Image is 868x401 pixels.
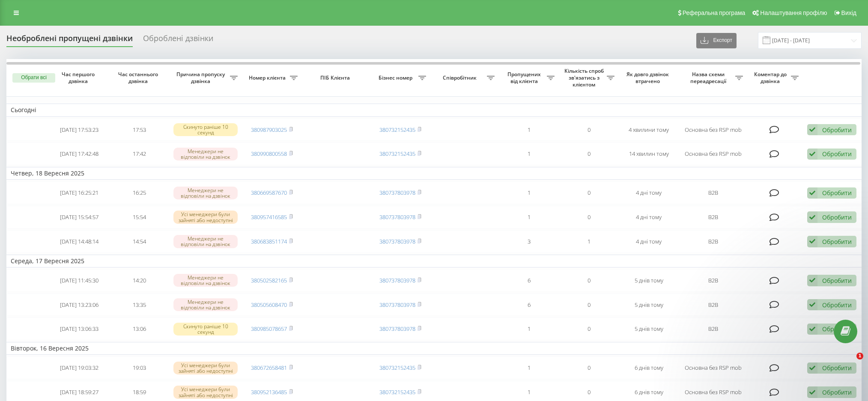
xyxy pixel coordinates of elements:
a: 380985078657 [251,325,287,333]
td: 1 [559,230,619,253]
td: 6 днів тому [619,356,679,379]
td: 16:25 [109,181,169,204]
td: 17:42 [109,143,169,165]
span: Налаштування профілю [760,9,827,16]
div: Необроблені пропущені дзвінки [6,34,133,47]
div: Обробити [822,276,852,285]
td: 0 [559,181,619,204]
td: 0 [559,356,619,379]
td: 17:53 [109,119,169,141]
td: 0 [559,119,619,141]
span: Вихід [841,9,856,16]
span: 1 [856,353,863,359]
td: 14:54 [109,230,169,253]
td: Четвер, 18 Вересня 2025 [6,167,863,180]
td: 5 днів тому [619,318,679,340]
a: 380732152435 [379,126,415,134]
span: Номер клієнта [246,74,290,81]
td: [DATE] 17:42:48 [49,143,109,165]
a: 380990800558 [251,150,287,157]
div: Оброблені дзвінки [143,34,213,47]
td: 5 днів тому [619,269,679,292]
span: Час першого дзвінка [56,71,102,84]
button: Обрати всі [12,73,55,83]
td: 15:54 [109,206,169,229]
td: 13:06 [109,318,169,340]
td: 19:03 [109,356,169,379]
div: Обробити [822,364,852,372]
a: 380737803978 [379,238,415,245]
td: [DATE] 17:53:23 [49,119,109,141]
td: Основна без RSP mob [679,356,747,379]
td: [DATE] 16:25:21 [49,181,109,204]
a: 380952136485 [251,388,287,396]
td: 5 днів тому [619,294,679,316]
td: [DATE] 13:23:06 [49,294,109,316]
a: 380669587670 [251,189,287,196]
span: Як довго дзвінок втрачено [626,71,672,84]
div: Менеджери не відповіли на дзвінок [173,148,238,160]
a: 380737803978 [379,213,415,221]
td: 1 [499,143,559,165]
td: 13:35 [109,294,169,316]
iframe: Intercom live chat [839,353,859,373]
div: Обробити [822,388,852,396]
a: 380732152435 [379,364,415,371]
td: 3 [499,230,559,253]
div: Менеджери не відповіли на дзвінок [173,298,238,311]
td: 6 [499,269,559,292]
td: 4 дні тому [619,181,679,204]
a: 380737803978 [379,189,415,196]
a: 380987903025 [251,126,287,134]
td: В2В [679,294,747,316]
span: Реферальна програма [683,9,746,16]
td: [DATE] 13:06:33 [49,318,109,340]
div: Менеджери не відповіли на дзвінок [173,187,238,199]
td: Сьогодні [6,104,863,116]
div: Обробити [822,213,852,221]
td: 1 [499,318,559,340]
a: 380732152435 [379,388,415,396]
td: [DATE] 11:45:30 [49,269,109,292]
div: Усі менеджери були зайняті або недоступні [173,362,238,374]
div: Обробити [822,325,852,333]
td: 6 [499,294,559,316]
a: 380672658481 [251,364,287,371]
div: Обробити [822,238,852,246]
td: 4 хвилини тому [619,119,679,141]
a: 380737803978 [379,276,415,284]
div: Обробити [822,150,852,158]
td: Основна без RSP mob [679,143,747,165]
td: 0 [559,143,619,165]
div: Усі менеджери були зайняті або недоступні [173,386,238,398]
td: 14 хвилин тому [619,143,679,165]
span: Співробітник [435,74,487,81]
td: В2В [679,269,747,292]
td: Вівторок, 16 Вересня 2025 [6,342,863,355]
td: [DATE] 19:03:32 [49,356,109,379]
td: [DATE] 15:54:57 [49,206,109,229]
div: Скинуто раніше 10 секунд [173,323,238,336]
div: Обробити [822,189,852,197]
a: 380505608470 [251,301,287,309]
div: Скинуто раніше 10 секунд [173,123,238,136]
div: Обробити [822,126,852,134]
span: ПІБ Клієнта [309,74,363,81]
td: Середа, 17 Вересня 2025 [6,255,863,267]
span: Назва схеми переадресації [683,71,735,84]
a: 380732152435 [379,150,415,157]
span: Коментар до дзвінка [752,71,791,84]
div: Менеджери не відповіли на дзвінок [173,235,238,248]
td: В2В [679,318,747,340]
td: В2В [679,206,747,229]
a: 380957416585 [251,213,287,221]
span: Причина пропуску дзвінка [173,71,230,84]
a: 380502582165 [251,276,287,284]
div: Усі менеджери були зайняті або недоступні [173,211,238,223]
span: Бізнес номер [375,74,418,81]
td: 1 [499,119,559,141]
span: Час останнього дзвінка [116,71,162,84]
td: В2В [679,181,747,204]
td: 0 [559,269,619,292]
td: 1 [499,206,559,229]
